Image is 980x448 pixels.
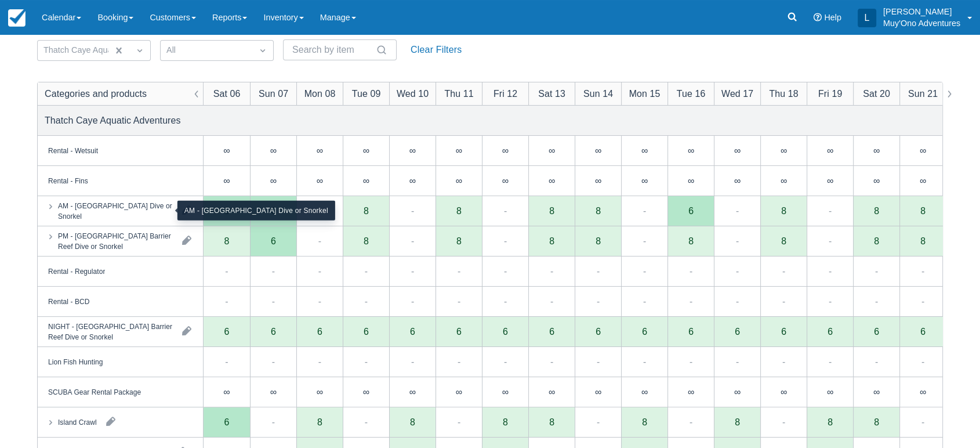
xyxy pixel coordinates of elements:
div: ∞ [389,136,435,166]
p: [PERSON_NAME] [883,6,960,17]
div: Rental - Fins [48,175,88,186]
div: 6 [224,327,230,336]
div: ∞ [409,146,416,155]
div: ∞ [827,387,833,396]
div: Sun 14 [583,86,613,100]
div: 8 [364,236,369,245]
div: 8 [874,417,879,427]
div: Tue 16 [677,86,706,100]
div: - [272,264,275,278]
div: ∞ [528,136,575,166]
div: - [782,415,785,429]
div: 8 [827,417,833,427]
div: - [597,264,600,278]
div: - [643,355,646,368]
div: 6 [204,317,250,347]
div: AM - [GEOGRAPHIC_DATA] Dive or Snorkel [58,200,173,221]
div: 8 [410,417,415,427]
div: Tue 09 [352,86,381,100]
div: ∞ [688,176,694,185]
div: ∞ [409,387,416,396]
div: NIGHT - [GEOGRAPHIC_DATA] Barrier Reef Dive or Snorkel [48,321,173,342]
div: - [458,415,460,429]
div: - [458,264,460,278]
div: 6 [250,317,296,347]
div: ∞ [250,377,296,407]
div: ∞ [667,136,714,166]
div: - [318,294,321,308]
div: 8 [781,206,786,215]
div: ∞ [204,166,250,196]
div: Thu 18 [769,86,798,100]
div: - [875,355,878,368]
div: - [921,355,924,368]
div: ∞ [641,146,648,155]
div: 8 [317,417,322,427]
div: ∞ [827,146,833,155]
div: PM - [GEOGRAPHIC_DATA] Barrier Reef Dive or Snorkel [58,230,173,251]
div: - [272,294,275,308]
div: ∞ [363,176,369,185]
div: 8 [781,236,786,245]
div: ∞ [807,377,853,407]
div: - [921,415,924,429]
div: - [736,234,739,248]
div: ∞ [595,387,601,396]
div: Rental - Regulator [48,266,105,276]
div: - [550,294,553,308]
div: 8 [874,236,879,245]
div: - [829,264,832,278]
div: 6 [364,327,369,336]
div: ∞ [502,146,509,155]
div: 6 [714,317,760,347]
div: Categories and products [45,86,147,100]
div: ∞ [343,377,389,407]
div: Sun 21 [908,86,938,100]
div: ∞ [807,166,853,196]
div: - [689,264,692,278]
div: 6 [317,327,322,336]
div: - [225,294,228,308]
div: - [689,355,692,368]
div: ∞ [317,387,323,396]
div: ∞ [343,136,389,166]
div: ∞ [873,176,880,185]
div: Fri 19 [818,86,842,100]
div: ∞ [688,146,694,155]
div: ∞ [781,146,787,155]
div: ∞ [502,176,509,185]
div: ∞ [250,166,296,196]
div: ∞ [389,166,435,196]
div: - [411,355,414,368]
div: ∞ [389,377,435,407]
div: - [458,294,460,308]
div: - [411,294,414,308]
div: 6 [688,206,694,215]
div: ∞ [714,136,760,166]
div: - [272,415,275,429]
div: ∞ [595,146,601,155]
div: ∞ [435,377,482,407]
div: Mon 15 [629,86,660,100]
div: Lion Fish Hunting [48,356,103,367]
div: - [411,204,414,218]
div: 8 [596,206,601,215]
div: - [458,355,460,368]
div: ∞ [575,136,621,166]
div: ∞ [549,176,555,185]
div: ∞ [482,377,528,407]
div: - [643,264,646,278]
div: L [858,9,876,27]
div: ∞ [760,377,807,407]
div: - [272,355,275,368]
div: ∞ [734,176,741,185]
div: ∞ [688,387,694,396]
div: 8 [364,206,369,215]
div: - [736,204,739,218]
div: - [921,294,924,308]
div: - [504,355,507,368]
div: 8 [549,236,554,245]
div: 6 [549,327,554,336]
div: - [225,355,228,368]
div: 6 [899,317,946,347]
